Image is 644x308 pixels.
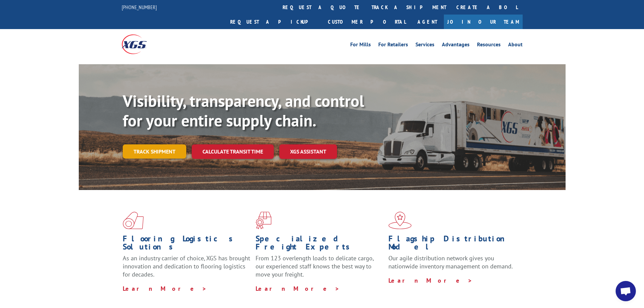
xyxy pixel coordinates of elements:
[225,15,323,29] a: Request a pickup
[388,254,513,270] span: Our agile distribution network gives you nationwide inventory management on demand.
[279,144,337,159] a: XGS ASSISTANT
[350,42,371,49] a: For Mills
[415,42,434,49] a: Services
[477,42,501,49] a: Resources
[616,281,636,301] div: Open chat
[256,254,383,284] p: From 123 overlength loads to delicate cargo, our experienced staff knows the best way to move you...
[123,285,207,292] a: Learn More >
[256,235,383,254] h1: Specialized Freight Experts
[256,212,271,229] img: xgs-icon-focused-on-flooring-red
[444,15,523,29] a: Join Our Team
[122,4,157,10] a: [PHONE_NUMBER]
[123,254,250,278] span: As an industry carrier of choice, XGS has brought innovation and dedication to flooring logistics...
[123,212,144,229] img: xgs-icon-total-supply-chain-intelligence-red
[123,90,364,131] b: Visibility, transparency, and control for your entire supply chain.
[378,42,408,49] a: For Retailers
[192,144,274,159] a: Calculate transit time
[323,15,411,29] a: Customer Portal
[123,144,186,159] a: Track shipment
[123,235,251,254] h1: Flooring Logistics Solutions
[388,235,516,254] h1: Flagship Distribution Model
[388,212,412,229] img: xgs-icon-flagship-distribution-model-red
[411,15,444,29] a: Agent
[508,42,523,49] a: About
[442,42,470,49] a: Advantages
[388,277,473,284] a: Learn More >
[256,285,340,292] a: Learn More >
